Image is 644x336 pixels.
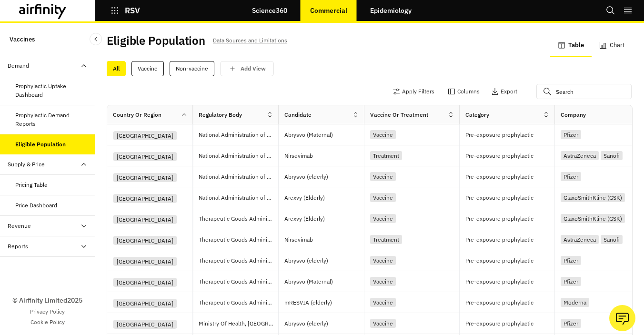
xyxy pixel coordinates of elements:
[8,160,45,169] div: Supply & Price
[113,194,177,203] div: [GEOGRAPHIC_DATA]
[113,257,177,266] div: [GEOGRAPHIC_DATA]
[113,152,177,161] div: [GEOGRAPHIC_DATA]
[561,151,599,160] div: AstraZeneca
[465,277,554,286] p: Pre-exposure prophylactic
[125,6,140,15] p: RSV
[8,242,28,251] div: Reports
[90,33,102,45] button: Close Sidebar
[213,35,287,46] p: Data Sources and Limitations
[370,214,396,223] div: Vaccine
[15,201,57,210] div: Price Dashboard
[113,131,177,140] div: [GEOGRAPHIC_DATA]
[15,140,66,149] div: Eligible Population
[284,319,364,328] p: Abrysvo (elderly)
[536,84,632,99] input: Search
[15,181,48,189] div: Pricing Table
[199,319,278,328] p: Ministry Of Health, [GEOGRAPHIC_DATA]
[113,236,177,245] div: [GEOGRAPHIC_DATA]
[550,34,592,57] button: Table
[199,130,278,140] p: National Administration of Drugs, Foods and Medical Devices (ANMAT)
[241,65,266,72] p: Add View
[199,151,278,161] p: National Administration of Drugs, Foods and Medical Devices (ANMAT)
[199,172,278,182] p: National Administration of Drugs, Foods and Medical Devices (ANMAT)
[491,84,517,99] button: Export
[30,318,65,326] a: Cookie Policy
[284,235,364,244] p: Nirsevimab
[601,235,623,244] div: Sanofi
[561,235,599,244] div: AstraZeneca
[465,235,554,244] p: Pre-exposure prophylactic
[113,215,177,224] div: [GEOGRAPHIC_DATA]
[465,151,554,161] p: Pre-exposure prophylactic
[199,111,242,119] div: Regulatory Body
[465,130,554,140] p: Pre-exposure prophylactic
[609,305,635,331] button: Ask our analysts
[284,193,364,203] p: Arexvy (Elderly)
[370,277,396,286] div: Vaccine
[561,111,586,119] div: Company
[284,130,364,140] p: Abrysvo (Maternal)
[10,31,35,48] p: Vaccines
[465,256,554,265] p: Pre-exposure prophylactic
[592,34,633,57] button: Chart
[284,277,364,286] p: Abrysvo (Maternal)
[370,235,402,244] div: Treatment
[310,7,347,14] p: Commercial
[370,319,396,328] div: Vaccine
[561,214,625,223] div: GlaxoSmithKline (GSK)
[561,298,589,307] div: Moderna
[284,111,312,119] div: Candidate
[170,61,214,76] div: Non-vaccine
[199,193,278,203] p: National Administration of Drugs, Foods and Medical Devices (ANMAT)
[15,82,88,99] div: Prophylactic Uptake Dashboard
[284,151,364,161] p: Nirsevimab
[30,307,65,316] a: Privacy Policy
[284,172,364,182] p: Abrysvo (elderly)
[113,173,177,182] div: [GEOGRAPHIC_DATA]
[15,111,88,128] div: Prophylactic Demand Reports
[113,299,177,308] div: [GEOGRAPHIC_DATA]
[199,235,278,244] p: Therapeutic Goods Administration (TGA)
[561,277,581,286] div: Pfizer
[12,295,82,305] p: © Airfinity Limited 2025
[199,214,278,224] p: Therapeutic Goods Administration (TGA)
[601,151,623,160] div: Sanofi
[370,130,396,139] div: Vaccine
[370,298,396,307] div: Vaccine
[370,193,396,202] div: Vaccine
[113,278,177,287] div: [GEOGRAPHIC_DATA]
[8,61,29,70] div: Demand
[131,61,164,76] div: Vaccine
[107,34,205,48] h2: Eligible Population
[465,172,554,182] p: Pre-exposure prophylactic
[392,84,434,99] button: Apply Filters
[284,298,364,307] p: mRESVIA (elderly)
[561,130,581,139] div: Pfizer
[465,319,554,328] p: Pre-exposure prophylactic
[448,84,480,99] button: Columns
[370,172,396,181] div: Vaccine
[465,193,554,203] p: Pre-exposure prophylactic
[561,256,581,265] div: Pfizer
[107,61,126,76] div: All
[561,172,581,181] div: Pfizer
[465,111,489,119] div: Category
[501,88,517,95] p: Export
[111,2,140,19] button: RSV
[8,222,31,230] div: Revenue
[370,151,402,160] div: Treatment
[199,298,278,307] p: Therapeutic Goods Administration (TGA)
[220,61,274,76] button: save changes
[606,2,615,19] button: Search
[284,256,364,265] p: Abrysvo (elderly)
[113,320,177,329] div: [GEOGRAPHIC_DATA]
[465,298,554,307] p: Pre-exposure prophylactic
[370,111,428,119] div: Vaccine or Treatment
[199,277,278,286] p: Therapeutic Goods Administration (TGA)
[370,256,396,265] div: Vaccine
[561,319,581,328] div: Pfizer
[199,256,278,265] p: Therapeutic Goods Administration (TGA)
[561,193,625,202] div: GlaxoSmithKline (GSK)
[113,111,161,119] div: Country or Region
[465,214,554,224] p: Pre-exposure prophylactic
